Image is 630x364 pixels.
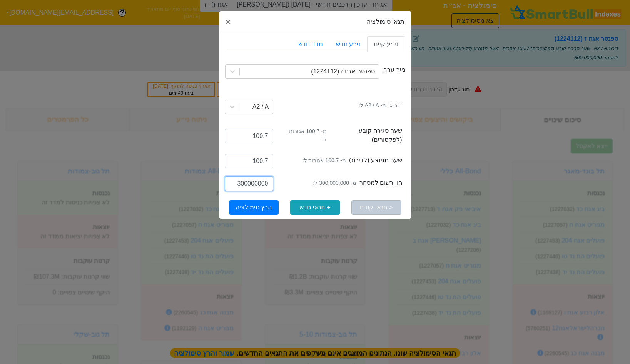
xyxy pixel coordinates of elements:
input: ערך חדש [225,129,273,143]
small: מ- 100.7 אגורות ל: [302,156,346,165]
label: נייר ערך: [382,65,405,75]
button: הרץ סימולציה [229,200,279,215]
button: < תנאי קודם [351,200,401,215]
span: × [226,17,231,27]
a: ני״ע חדש [329,36,367,52]
div: ספנסר אגח ז (1224112) [311,67,374,76]
a: ני״ע קיים [367,36,405,52]
div: תנאי סימולציה [219,11,411,33]
small: מ- 100.7 אגורות ל: [285,127,327,143]
small: מ- 300,000,000 ל: [313,179,356,187]
label: דירוג [356,101,402,110]
div: A2 / A [252,102,269,111]
input: ערך חדש [225,154,273,168]
a: מדד חדש [292,36,329,52]
label: שער סגירה קובע (לפקטורים) [282,126,402,145]
label: הון רשום למסחר [310,178,402,188]
label: שער ממוצע (לדירוג) [299,156,402,165]
button: + תנאי חדש [290,200,340,215]
input: ערך חדש [225,176,273,191]
small: מ- A2 / A ל: [359,101,386,110]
